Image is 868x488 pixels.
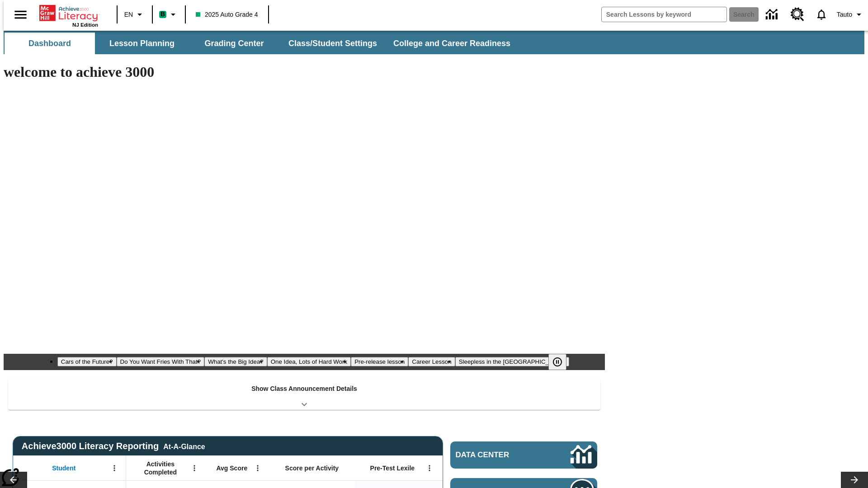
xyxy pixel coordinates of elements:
[163,441,205,451] div: At-A-Glance
[131,460,190,476] span: Activities Completed
[841,472,868,488] button: Lesson carousel, Next
[5,33,95,54] button: Dashboard
[108,461,121,475] button: Open Menu
[7,1,34,28] button: Open side menu
[450,441,597,469] a: Data Center
[156,6,182,23] button: Boost Class color is mint green. Change class color
[204,357,267,366] button: Slide 3 What's the Big Idea?
[810,3,833,26] a: Notifications
[4,31,864,54] div: SubNavbar
[281,33,384,54] button: Class/Student Settings
[124,10,133,19] span: EN
[837,10,852,19] span: Tauto
[267,357,351,366] button: Slide 4 One Idea, Lots of Hard Work
[52,464,75,472] span: Student
[4,33,519,54] div: SubNavbar
[760,2,785,27] a: Data Center
[57,357,117,366] button: Slide 1 Cars of the Future?
[833,6,868,23] button: Profile/Settings
[370,464,415,472] span: Pre-Test Lexile
[251,461,264,475] button: Open Menu
[455,357,570,366] button: Slide 7 Sleepless in the Animal Kingdom
[120,6,149,23] button: Language: EN, Select a language
[188,461,201,475] button: Open Menu
[351,357,408,366] button: Slide 5 Pre-release lesson
[22,441,205,451] span: Achieve3000 Literacy Reporting
[456,450,540,460] span: Data Center
[39,3,98,28] div: Home
[160,9,165,20] span: B
[117,357,205,366] button: Slide 2 Do You Want Fries With That?
[39,4,98,22] a: Home
[785,2,810,27] a: Resource Center, Will open in new tab
[548,354,566,370] button: Pause
[408,357,455,366] button: Slide 6 Career Lesson
[189,33,279,54] button: Grading Center
[285,464,339,472] span: Score per Activity
[423,461,436,475] button: Open Menu
[196,10,258,19] span: 2025 Auto Grade 4
[8,379,600,410] div: Show Class Announcement Details
[251,384,357,394] p: Show Class Announcement Details
[72,22,98,28] span: NJ Edition
[548,354,576,370] div: Pause
[4,64,605,80] h1: welcome to achieve 3000
[97,33,187,54] button: Lesson Planning
[216,464,247,472] span: Avg Score
[386,33,518,54] button: College and Career Readiness
[602,7,726,22] input: search field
